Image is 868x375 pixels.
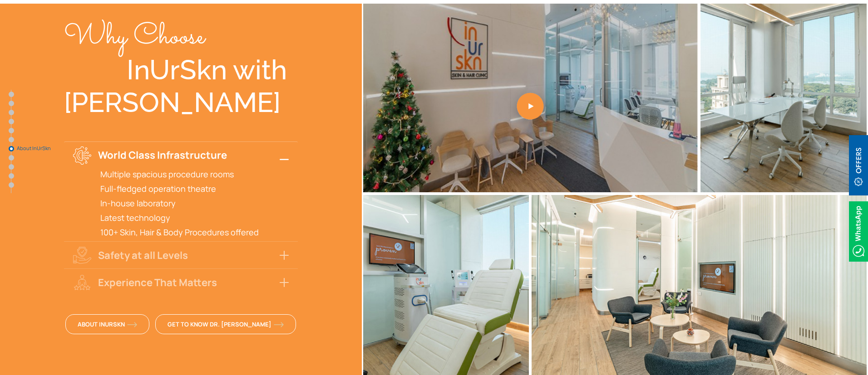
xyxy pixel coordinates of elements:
img: orange-arrow [274,322,284,327]
img: why-choose-icon2 [73,246,91,264]
p: Multiple spacious procedure rooms [100,169,289,180]
button: World Class Infrastructure [64,141,298,169]
img: why-choose-icon3 [73,273,91,292]
p: 100+ Skin, Hair & Body Procedures offered [100,227,289,238]
img: offerBt [849,135,868,195]
span: About InUrSkn [78,320,137,328]
div: InUrSkn with [64,54,298,86]
img: orange-arrow [127,322,137,327]
a: About InUrSknorange-arrow [65,314,149,334]
a: Get To Know Dr. [PERSON_NAME]orange-arrow [155,314,296,334]
img: Whatsappicon [849,201,868,262]
p: In-house laboratory [100,198,289,209]
button: Safety at all Levels [64,241,298,268]
span: Get To Know Dr. [PERSON_NAME] [168,320,284,328]
p: Latest technology [100,212,289,223]
p: Full-fledged operation theatre [100,183,289,194]
span: Why Choose [64,15,205,59]
a: About InUrSkn [9,146,14,151]
span: About InUrSkn [17,146,62,151]
a: Whatsappicon [849,225,868,235]
div: [PERSON_NAME] [64,86,298,119]
button: Experience That Matters [64,268,298,296]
